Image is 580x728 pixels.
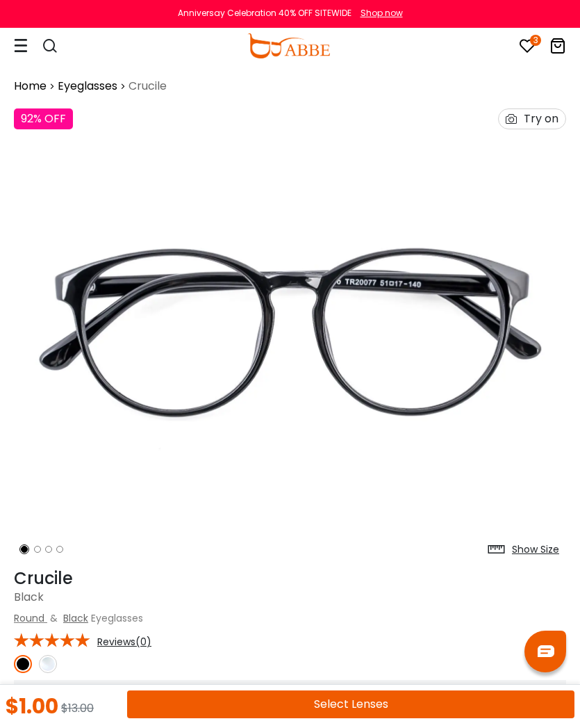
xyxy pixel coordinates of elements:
i: 3 [530,35,541,46]
div: Anniversay Celebration 40% OFF SITEWIDE [178,7,351,19]
a: Round [14,611,44,625]
div: 92% OFF [14,108,73,129]
a: 3 [519,40,536,56]
div: Show Size [512,542,559,557]
span: Reviews(0) [97,636,151,648]
button: Select Lenses [127,690,574,718]
div: Try on [524,109,558,129]
img: chat [538,645,554,657]
a: Shop now [354,7,403,19]
h1: Crucile [14,569,566,589]
a: Eyeglasses [58,78,117,95]
img: abbeglasses.com [247,33,329,58]
span: Black [14,589,44,605]
span: Crucile [129,78,167,95]
span: Eyeglasses [91,611,143,625]
img: Crucile Black Plastic Eyeglasses , UniversalBridgeFit Frames from ABBE Glasses [14,102,566,562]
div: $1.00 [6,696,58,717]
div: Shop now [361,7,403,19]
div: $13.00 [61,696,94,717]
span: & [47,611,60,625]
a: Home [14,78,47,95]
a: Black [63,611,88,625]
